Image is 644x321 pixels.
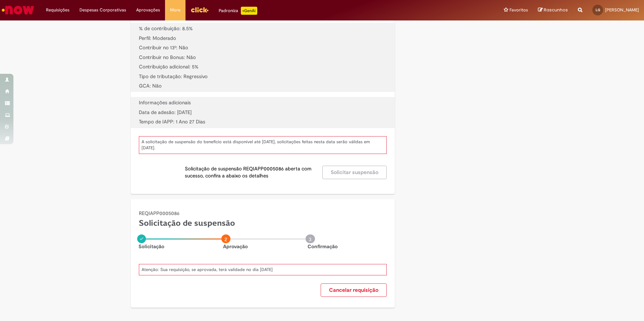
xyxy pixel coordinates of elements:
p: +GenAi [241,7,257,15]
div: Padroniza [219,7,257,15]
button: Solicitar suspensão [322,166,387,179]
span: Rascunhos [544,7,568,13]
p: Tempo de IAPP: 1 Ano 27 Dias [139,118,205,125]
p: GCA: Não [139,83,208,90]
p: Contribuir no 13º: Não [139,44,208,51]
p: REQIAPP0005086 [139,210,235,217]
button: Cancelar requisição [321,283,387,297]
span: LG [596,8,600,12]
span: Aprovações [136,7,160,13]
p: Contribuir no Bonus: Não [139,54,208,61]
img: ServiceNow [1,3,35,17]
p: % de contribuição: 8.5% [139,25,208,32]
p: Solicitação de suspensão REQIAPP0005086 aberta com sucesso, confira a abaixo os detalhes [185,165,319,180]
p: Data de adesão: [DATE] [139,109,205,116]
span: Cancelar requisição [329,283,378,297]
span: [PERSON_NAME] [605,7,639,13]
p: Estágio 2 [223,243,236,250]
p: Tipo de tributação: Regressivo [139,73,208,80]
p: Contribuição adicional: 5% [139,63,208,70]
span: More [170,7,180,13]
p: Informações adicionais [139,99,205,106]
a: Rascunhos [538,7,568,13]
span: Requisições [46,7,69,13]
span: Despesas Corporativas [79,7,126,13]
p: Estágio 3 [308,243,320,250]
p: Atenção: Sua requisição, se aprovada, terá validade no dia [DATE] [142,267,384,273]
p: Estágio 1 [139,243,151,250]
p: Perfil: Moderado [139,35,208,42]
h1: Solicitação de suspensão [139,217,235,229]
p: A solicitação de suspensão do benefício está disponível até [DATE], solicitações feitas nesta dat... [142,139,384,151]
img: click_logo_yellow_360x200.png [191,5,209,15]
p: 2 [222,234,229,246]
p: 3 [307,234,314,246]
span: Solicitar suspensão [331,166,378,179]
span: Favoritos [509,7,528,13]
